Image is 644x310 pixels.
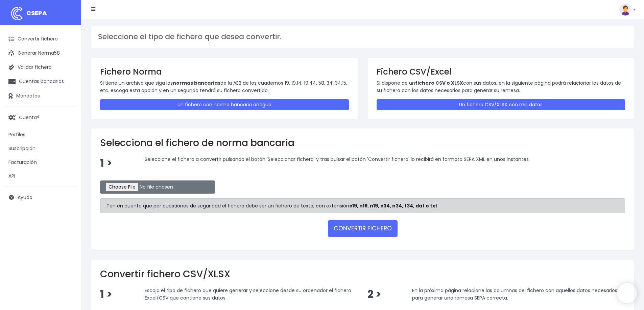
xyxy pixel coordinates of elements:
[145,287,351,301] span: Escoja el tipo de fichero que quiere generar y seleccione desde su ordenador el fichero Excel/CSV...
[3,190,78,204] a: Ayuda
[100,269,625,280] h2: Convertir fichero CSV/XLSX
[173,80,220,86] strong: normas bancarias
[3,60,78,75] a: Validar fichero
[100,198,625,213] div: Ten en cuenta que por cuestiones de seguridad el fichero debe ser un fichero de texto, con extens...
[8,5,25,22] img: logo
[349,202,437,209] strong: c19, n19, n19, c34, n34, f34, dat o txt
[3,89,78,103] a: Mandatos
[412,287,617,301] span: En la próxima página relacione las columnas del fichero con aquellos datos necesarios para genera...
[98,32,627,41] h3: Seleccione el tipo de fichero que desea convertir.
[3,32,78,46] a: Convertir fichero
[328,220,398,236] button: CONVERTIR FICHERO
[3,156,78,169] a: Facturación
[3,75,78,89] a: Cuentas bancarias
[145,156,530,163] span: Seleccione el fichero a convertir pulsando el botón 'Seleccionar fichero' y tras pulsar el botón ...
[377,67,625,77] h3: Fichero CSV/Excel
[100,137,625,149] h2: Selecciona el fichero de norma bancaria
[3,142,78,156] a: Suscripción
[377,99,625,110] a: Un fichero CSV/XLSX con mis datos
[18,194,32,201] span: Ayuda
[100,287,112,302] span: 1 >
[3,46,78,60] a: Generar Norma58
[100,67,349,77] h3: Fichero Norma
[367,287,381,302] span: 2 >
[100,79,349,94] p: Si tiene un archivo que siga las de la AEB de los cuadernos 19, 19.14, 19.44, 58, 34, 34.15, etc....
[619,3,631,16] img: profile
[100,156,112,170] span: 1 >
[377,79,625,94] p: Si dispone de un con sus datos, en la siguiente página podrá relacionar los datos de su fichero c...
[3,169,78,183] a: API
[100,99,349,110] a: Un fichero con norma bancaria antiguo
[3,128,78,142] a: Perfiles
[3,110,78,124] a: Cuenta
[415,80,463,86] strong: fichero CSV o XLSX
[26,9,47,17] span: CSEPA
[19,114,37,120] span: Cuenta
